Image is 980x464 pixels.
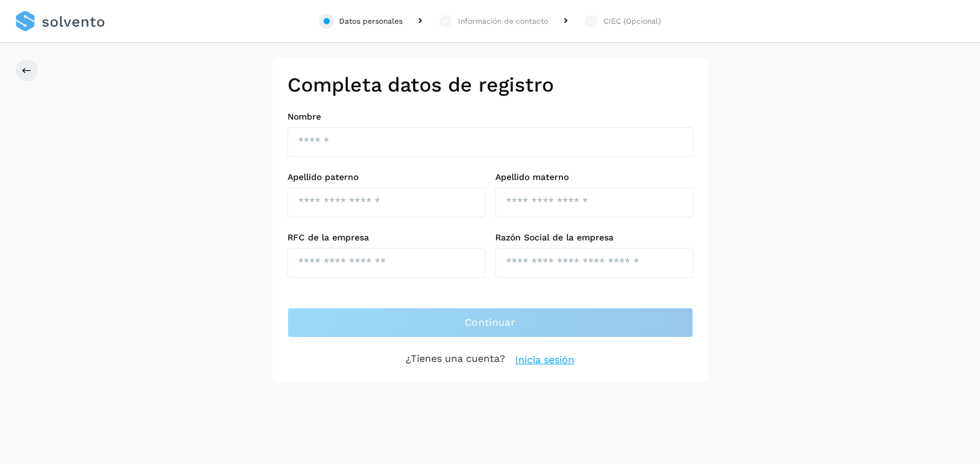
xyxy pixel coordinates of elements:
[287,232,485,243] label: RFC de la empresa
[339,16,403,27] div: Datos personales
[458,16,548,27] div: Información de contacto
[495,172,693,182] label: Apellido materno
[406,353,505,367] p: ¿Tienes una cuenta?
[515,353,574,367] a: Inicia sesión
[287,73,693,97] h2: Completa datos de registro
[465,316,515,329] span: Continuar
[604,16,661,27] div: CIEC (Opcional)
[287,172,485,182] label: Apellido paterno
[287,308,693,338] button: Continuar
[495,232,693,243] label: Razón Social de la empresa
[287,111,693,122] label: Nombre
